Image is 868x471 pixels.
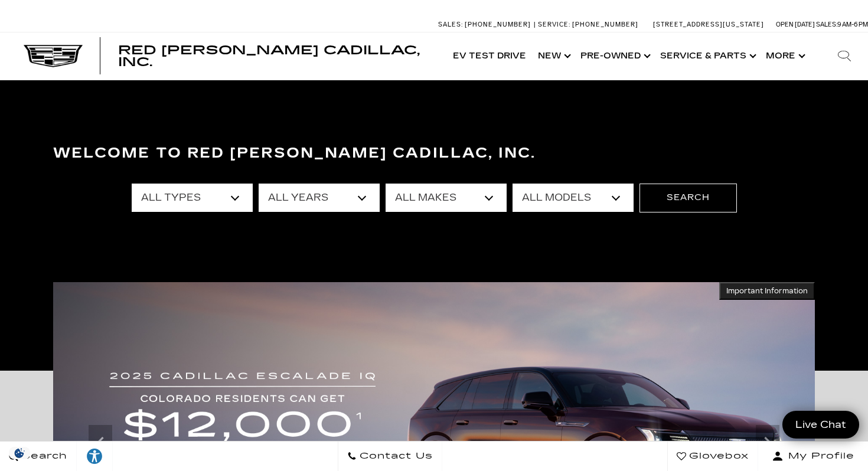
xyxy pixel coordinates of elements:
a: Explore your accessibility options [77,441,113,471]
select: Filter by model [513,184,634,212]
span: Glovebox [686,448,749,465]
button: Open user profile menu [758,441,868,471]
img: Opt-Out Icon [6,447,33,459]
a: [STREET_ADDRESS][US_STATE] [653,21,764,28]
span: My Profile [784,448,854,465]
a: Service: [PHONE_NUMBER] [534,21,641,28]
a: Contact Us [338,441,442,471]
select: Filter by make [386,184,507,212]
a: New [532,32,575,80]
span: Contact Us [357,448,433,465]
div: Next slide [756,425,779,460]
h3: Welcome to Red [PERSON_NAME] Cadillac, Inc. [53,142,815,165]
span: Live Chat [789,418,852,431]
a: Accessible Carousel [62,194,63,194]
span: 9 AM-6 PM [837,21,868,28]
div: Previous slide [89,425,112,460]
span: [PHONE_NUMBER] [572,21,638,28]
a: Glovebox [667,441,758,471]
span: Open [DATE] [776,21,815,28]
button: Search [639,184,737,212]
a: Sales: [PHONE_NUMBER] [438,21,534,28]
span: Red [PERSON_NAME] Cadillac, Inc. [118,43,420,69]
span: Search [18,448,67,465]
section: Click to Open Cookie Consent Modal [6,447,33,459]
span: Service: [538,21,570,28]
span: Sales: [438,21,463,28]
span: Important Information [726,286,808,296]
a: Live Chat [782,411,859,439]
div: Explore your accessibility options [77,447,112,465]
button: More [760,32,809,80]
span: [PHONE_NUMBER] [465,21,531,28]
span: Sales: [816,21,837,28]
a: Pre-Owned [575,32,654,80]
select: Filter by year [259,184,380,212]
a: EV Test Drive [447,32,532,80]
img: Cadillac Dark Logo with Cadillac White Text [24,45,83,67]
select: Filter by type [132,184,253,212]
a: Service & Parts [654,32,760,80]
a: Red [PERSON_NAME] Cadillac, Inc. [118,44,435,68]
